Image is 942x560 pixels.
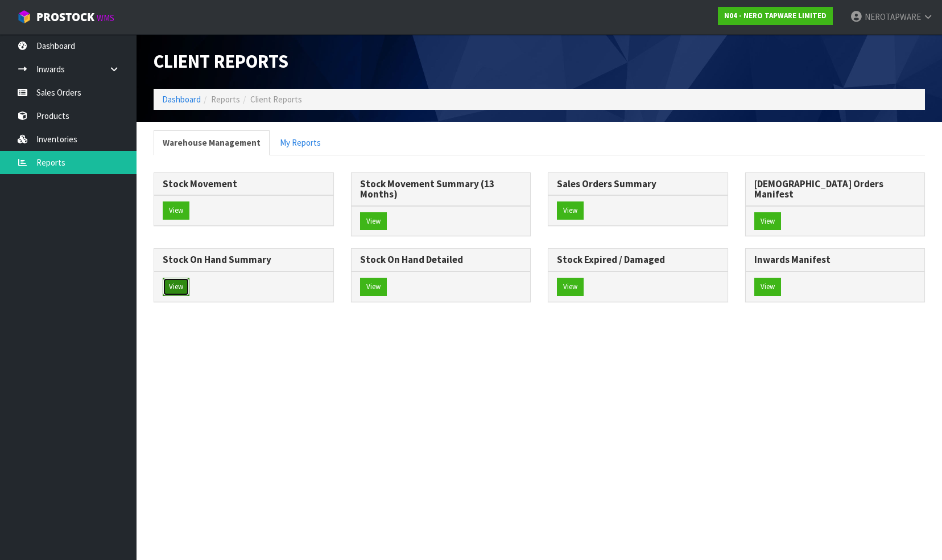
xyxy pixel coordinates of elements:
button: View [360,278,387,296]
button: View [754,278,781,296]
h3: Inwards Manifest [754,254,916,265]
small: WMS [97,13,114,23]
button: View [754,212,781,230]
img: cube-alt.png [17,10,31,24]
button: View [557,278,584,296]
span: Client Reports [154,50,288,73]
h3: Sales Orders Summary [557,179,719,190]
h3: Stock On Hand Detailed [360,254,522,265]
strong: N04 - NERO TAPWARE LIMITED [724,11,827,20]
h3: Stock Expired / Damaged [557,254,719,265]
button: View [163,201,189,220]
button: View [360,212,387,230]
h3: Stock Movement Summary (13 Months) [360,179,522,200]
a: Warehouse Management [154,130,270,155]
h3: Stock On Hand Summary [163,254,325,265]
span: Client Reports [250,94,302,105]
h3: Stock Movement [163,179,325,190]
span: ProStock [36,10,94,24]
span: NEROTAPWARE [865,11,921,22]
a: Dashboard [162,94,201,105]
button: View [163,278,189,296]
h3: [DEMOGRAPHIC_DATA] Orders Manifest [754,179,916,200]
span: Reports [211,94,240,105]
button: View [557,201,584,220]
a: My Reports [271,130,330,155]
